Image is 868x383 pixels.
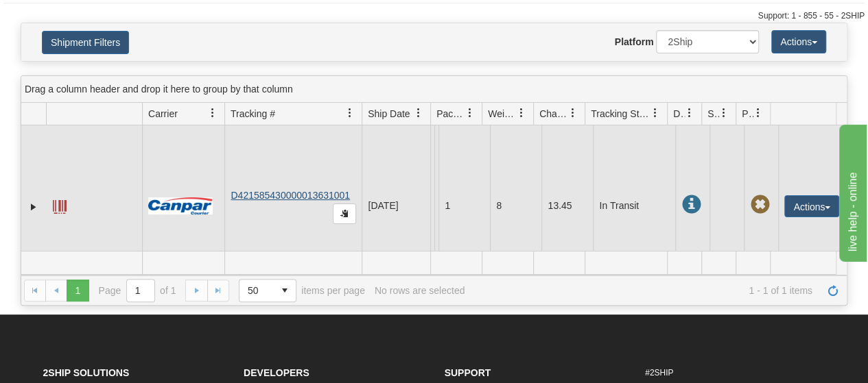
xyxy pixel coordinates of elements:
[591,107,650,121] span: Tracking Status
[474,285,812,296] span: 1 - 1 of 1 items
[338,101,362,125] a: Tracking # filter column settings
[488,107,517,121] span: Weight
[231,190,350,201] a: D421585430000013631001
[747,101,770,125] a: Pickup Status filter column settings
[244,367,309,378] strong: Developers
[27,200,40,214] a: Expand
[836,121,867,261] iframe: chat widget
[362,125,430,286] td: [DATE]
[248,284,266,297] span: 50
[645,369,825,378] h6: #2SHIP
[644,101,667,125] a: Tracking Status filter column settings
[53,194,67,216] a: Label
[822,280,844,301] a: Refresh
[99,279,176,302] span: Page of 1
[681,195,701,214] span: In Transit
[274,280,296,301] span: select
[539,107,568,121] span: Charge
[593,125,675,286] td: In Transit
[127,280,154,301] input: Page 1
[407,101,430,125] a: Ship Date filter column settings
[615,35,654,49] label: Platform
[368,107,410,121] span: Ship Date
[3,10,865,22] div: Support: 1 - 855 - 55 - 2SHIP
[490,125,541,286] td: 8
[333,203,356,224] button: Copy to clipboard
[42,31,129,54] button: Shipment Filters
[561,101,585,125] a: Charge filter column settings
[445,367,491,378] strong: Support
[434,125,438,286] td: [PERSON_NAME] [PERSON_NAME] CA AB CALGARY T2Z 2E1
[750,195,769,214] span: Pickup Not Assigned
[673,107,685,121] span: Delivery Status
[375,285,465,296] div: No rows are selected
[67,280,89,301] span: Page 1
[21,76,847,103] div: grid grouping header
[458,101,482,125] a: Packages filter column settings
[231,107,275,121] span: Tracking #
[707,107,719,121] span: Shipment Issues
[771,30,826,53] button: Actions
[201,101,224,125] a: Carrier filter column settings
[239,279,365,302] span: items per page
[678,101,701,125] a: Delivery Status filter column settings
[239,279,296,302] span: Page sizes drop down
[148,107,178,121] span: Carrier
[742,107,753,121] span: Pickup Status
[784,195,839,217] button: Actions
[712,101,736,125] a: Shipment Issues filter column settings
[10,8,127,25] div: live help - online
[43,367,130,378] strong: 2Ship Solutions
[148,197,213,214] img: 14 - Canpar
[541,125,593,286] td: 13.45
[510,101,533,125] a: Weight filter column settings
[438,125,490,286] td: 1
[436,107,465,121] span: Packages
[430,125,434,286] td: Sleep Country [GEOGRAPHIC_DATA] Shipping department [GEOGRAPHIC_DATA] [GEOGRAPHIC_DATA] [GEOGRAPH...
